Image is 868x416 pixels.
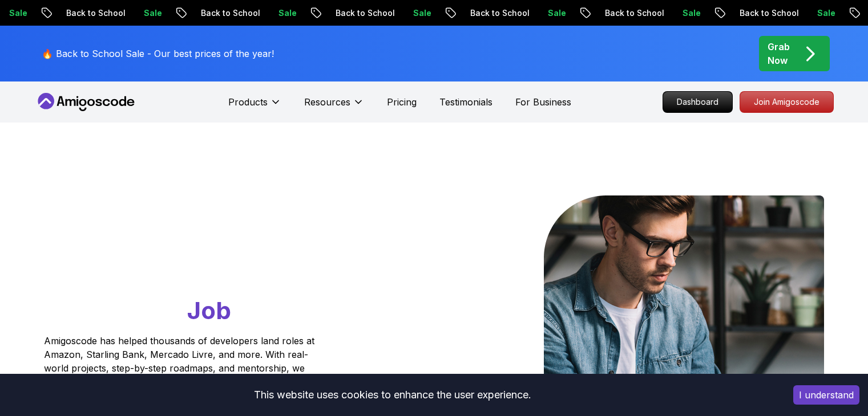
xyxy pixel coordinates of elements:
[228,95,268,109] p: Products
[487,7,523,19] p: Sale
[663,91,733,113] a: Dashboard
[679,7,756,19] p: Back to School
[544,7,621,19] p: Back to School
[217,7,254,19] p: Sale
[740,92,833,112] p: Join Amigoscode
[140,7,217,19] p: Back to School
[83,7,119,19] p: Sale
[663,92,732,112] p: Dashboard
[387,95,417,109] a: Pricing
[9,382,776,407] div: This website uses cookies to enhance the user experience.
[740,91,834,113] a: Join Amigoscode
[187,296,231,325] span: Job
[42,47,274,60] p: 🔥 Back to School Sale - Our best prices of the year!
[5,7,83,19] p: Back to School
[793,385,859,405] button: Accept cookies
[768,40,790,67] p: Grab Now
[352,7,389,19] p: Sale
[228,95,281,118] button: Products
[274,7,352,19] p: Back to School
[409,7,487,19] p: Back to School
[515,95,571,109] a: For Business
[304,95,364,118] button: Resources
[44,334,318,389] p: Amigoscode has helped thousands of developers land roles at Amazon, Starling Bank, Mercado Livre,...
[44,195,358,327] h1: Go From Learning to Hired: Master Java, Spring Boot & Cloud Skills That Get You the
[304,95,350,109] p: Resources
[756,7,793,19] p: Sale
[439,95,492,109] a: Testimonials
[621,7,658,19] p: Sale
